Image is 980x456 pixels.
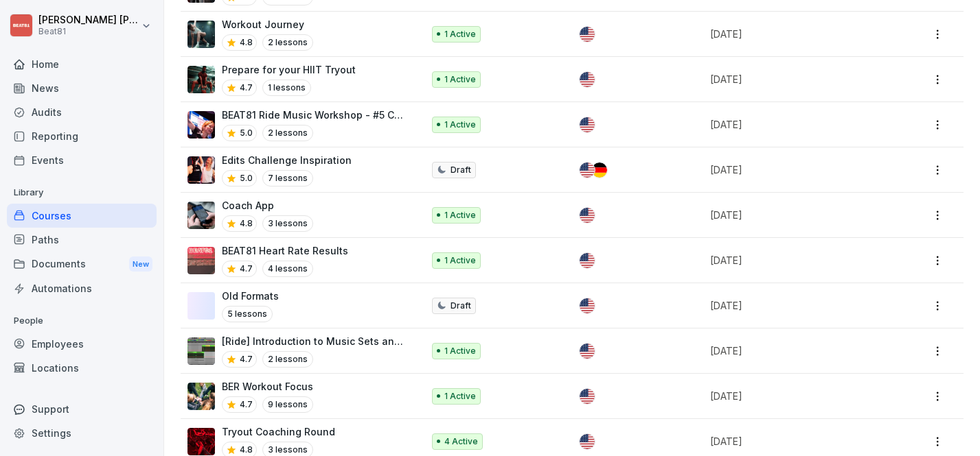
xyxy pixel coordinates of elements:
[7,421,157,445] a: Settings
[129,256,152,272] div: New
[7,252,157,277] div: Documents
[262,34,313,51] p: 2 lessons
[187,428,215,455] img: xiv8kcvxauns0s09p74o4wcy.png
[38,14,139,26] p: [PERSON_NAME] [PERSON_NAME]
[240,398,253,411] p: 4.7
[240,172,253,184] p: 5.0
[710,253,882,267] p: [DATE]
[444,345,476,357] p: 1 Active
[240,36,253,49] p: 4.8
[7,310,157,332] p: People
[580,208,595,223] img: us.svg
[7,100,157,124] a: Audits
[7,182,157,204] p: Library
[710,72,882,86] p: [DATE]
[187,21,215,48] img: k7go51jz1gvh8zp5joazd0zj.png
[710,434,882,448] p: [DATE]
[222,108,409,122] p: BEAT81 Ride Music Workshop - #5 Completing the Mix
[580,72,595,87] img: us.svg
[7,276,157,300] a: Automations
[262,125,313,141] p: 2 lessons
[222,153,352,167] p: Edits Challenge Inspiration
[262,351,313,368] p: 2 lessons
[592,163,607,178] img: de.svg
[240,353,253,365] p: 4.7
[580,27,595,42] img: us.svg
[7,148,157,172] a: Events
[710,117,882,132] p: [DATE]
[580,253,595,268] img: us.svg
[222,198,313,213] p: Coach App
[7,228,157,252] a: Paths
[710,208,882,222] p: [DATE]
[710,344,882,358] p: [DATE]
[222,17,313,32] p: Workout Journey
[222,306,273,322] p: 5 lessons
[7,332,157,356] a: Employees
[444,435,478,448] p: 4 Active
[444,28,476,40] p: 1 Active
[222,62,356,77] p: Prepare for your HIIT Tryout
[710,27,882,41] p: [DATE]
[7,252,157,277] a: DocumentsNew
[444,390,476,403] p: 1 Active
[240,444,253,456] p: 4.8
[240,263,253,275] p: 4.7
[240,217,253,230] p: 4.8
[38,27,139,36] p: Beat81
[444,119,476,131] p: 1 Active
[240,127,253,139] p: 5.0
[710,163,882,177] p: [DATE]
[222,289,279,303] p: Old Formats
[187,202,215,229] img: zdlkviafc8ypor3a70f7b9ez.png
[262,170,313,187] p: 7 lessons
[7,356,157,380] a: Locations
[262,261,313,277] p: 4 lessons
[444,254,476,267] p: 1 Active
[187,247,215,274] img: hoe34an19gfg5a3adn6btg2m.png
[187,383,215,410] img: sas08ybrfr0kwrxevdkhb4hr.png
[222,243,348,258] p: BEAT81 Heart Rate Results
[187,337,215,365] img: dypdqtxvjscxu110art94bl5.png
[7,204,157,228] a: Courses
[262,215,313,232] p: 3 lessons
[580,434,595,449] img: us.svg
[580,344,595,359] img: us.svg
[222,424,335,439] p: Tryout Coaching Round
[580,389,595,404] img: us.svg
[222,334,409,348] p: [Ride] Introduction to Music Sets and Ride Maps
[7,124,157,148] a: Reporting
[262,396,313,413] p: 9 lessons
[580,298,595,313] img: us.svg
[451,164,471,176] p: Draft
[710,389,882,403] p: [DATE]
[580,117,595,132] img: us.svg
[240,82,253,94] p: 4.7
[262,80,311,96] p: 1 lessons
[444,73,476,86] p: 1 Active
[187,66,215,93] img: yvi5w3kiu0xypxk8hsf2oii2.png
[580,163,595,178] img: us.svg
[444,209,476,221] p: 1 Active
[222,379,313,394] p: BER Workout Focus
[7,52,157,76] a: Home
[451,300,471,312] p: Draft
[187,111,215,139] img: h40rw5k3kysvsk1au9o0zah9.png
[7,76,157,100] a: News
[710,298,882,313] p: [DATE]
[187,156,215,184] img: z9qsab734t8wudqjjzarpkdd.png
[7,397,157,421] div: Support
